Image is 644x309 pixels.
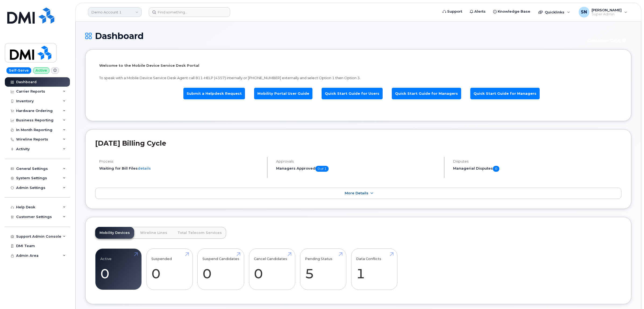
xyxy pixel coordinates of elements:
[254,251,290,287] a: Cancel Candidates 0
[345,191,368,195] span: More Details
[583,36,631,45] button: Customer Card
[99,166,262,171] li: Waiting for Bill Files
[85,31,580,41] h1: Dashboard
[305,251,341,287] a: Pending Status 5
[254,88,312,99] a: Mobility Portal User Guide
[470,88,540,99] a: Quick Start Guide for Managers
[276,159,439,163] h4: Approvals
[453,159,621,163] h4: Disputes
[151,251,188,287] a: Suspended 0
[99,75,617,80] p: To speak with a Mobile Device Service Desk Agent call 811-HELP (4357) internally or [PHONE_NUMBER...
[276,166,439,172] h5: Managers Approved
[453,166,621,172] h5: Managerial Disputes
[95,227,134,239] a: Mobility Devices
[99,159,262,163] h4: Process
[95,139,621,147] h2: [DATE] Billing Cycle
[315,166,329,172] span: 0 of 1
[493,166,499,172] span: 0
[202,251,239,287] a: Suspend Candidates 0
[138,166,151,170] a: details
[99,63,617,68] p: Welcome to the Mobile Device Service Desk Portal
[100,251,137,287] a: Active 0
[183,88,245,99] a: Submit a Helpdesk Request
[136,227,172,239] a: Wireline Lines
[322,88,383,99] a: Quick Start Guide for Users
[356,251,392,287] a: Data Conflicts 1
[173,227,226,239] a: Total Telecom Services
[392,88,461,99] a: Quick Start Guide for Managers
